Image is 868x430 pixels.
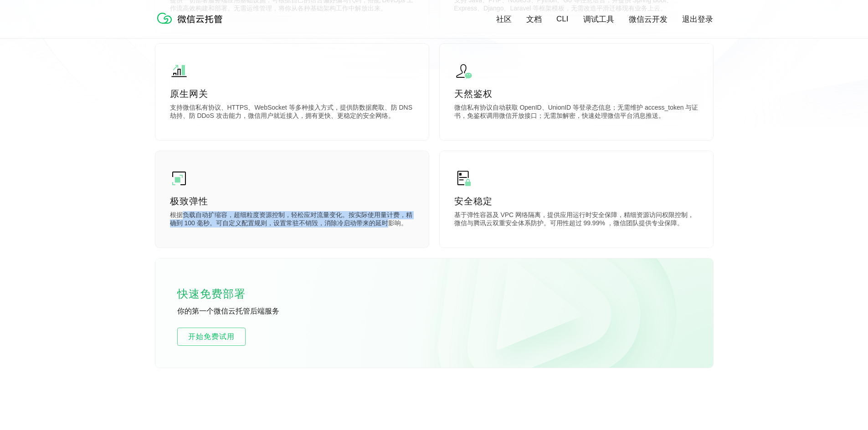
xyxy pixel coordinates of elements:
[170,104,414,122] p: 支持微信私有协议、HTTPS、WebSocket 等多种接入方式，提供防数据爬取、防 DNS 劫持、防 DDoS 攻击能力，微信用户就近接入，拥有更快、更稳定的安全网络。
[170,195,414,207] p: 极致弹性
[178,331,245,342] span: 开始免费试用
[526,14,542,25] a: 文档
[454,211,699,229] p: 基于弹性容器及 VPC 网络隔离，提供应用运行时安全保障，精细资源访问权限控制，微信与腾讯云双重安全体系防护。可用性超过 99.99% ，微信团队提供专业保障。
[682,14,713,25] a: 退出登录
[629,14,668,25] a: 微信云开发
[454,87,699,100] p: 天然鉴权
[170,87,414,100] p: 原生网关
[155,9,228,27] img: 微信云托管
[177,307,314,317] p: 你的第一个微信云托管后端服务
[556,15,568,24] a: CLI
[177,285,268,303] p: 快速免费部署
[155,21,228,29] a: 微信云托管
[496,14,512,25] a: 社区
[454,104,699,122] p: 微信私有协议自动获取 OpenID、UnionID 等登录态信息；无需维护 access_token 与证书，免鉴权调用微信开放接口；无需加解密，快速处理微信平台消息推送。
[454,195,699,207] p: 安全稳定
[170,211,414,229] p: 根据负载自动扩缩容，超细粒度资源控制，轻松应对流量变化。按实际使用量计费，精确到 100 毫秒。可自定义配置规则，设置常驻不销毁，消除冷启动带来的延时影响。
[583,14,614,25] a: 调试工具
